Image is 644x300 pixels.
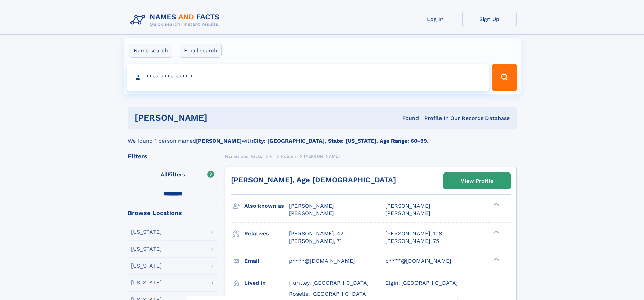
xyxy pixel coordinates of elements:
[304,154,340,159] span: [PERSON_NAME]
[161,171,168,178] span: All
[462,11,517,27] a: Sign Up
[385,230,442,237] a: [PERSON_NAME], 108
[128,210,218,216] div: Browse Locations
[128,11,225,29] img: Logo Names and Facts
[289,203,334,209] span: [PERSON_NAME]
[231,176,396,184] a: [PERSON_NAME], Age [DEMOGRAPHIC_DATA]
[289,280,369,286] span: Huntley, [GEOGRAPHIC_DATA]
[289,291,368,297] span: Roselle, [GEOGRAPHIC_DATA]
[244,255,289,267] h3: Email
[492,257,500,261] div: ❯
[281,154,296,159] span: Holden
[244,200,289,212] h3: Also known as
[385,203,430,209] span: [PERSON_NAME]
[127,64,489,91] input: search input
[444,173,510,189] a: View Profile
[131,263,162,269] div: [US_STATE]
[461,173,493,189] div: View Profile
[270,154,273,159] span: H
[289,230,343,237] a: [PERSON_NAME], 42
[281,152,296,160] a: Holden
[385,210,430,216] span: [PERSON_NAME]
[128,167,218,183] label: Filters
[492,64,517,91] button: Search Button
[131,229,162,235] div: [US_STATE]
[385,280,458,286] span: Elgin, [GEOGRAPHIC_DATA]
[492,202,500,207] div: ❯
[385,237,439,245] a: [PERSON_NAME], 75
[196,138,242,144] b: [PERSON_NAME]
[289,210,334,216] span: [PERSON_NAME]
[180,44,222,58] label: Email search
[135,114,305,122] h1: [PERSON_NAME]
[131,280,162,285] div: [US_STATE]
[128,153,218,159] div: Filters
[289,237,342,245] a: [PERSON_NAME], 71
[408,11,462,27] a: Log In
[129,44,172,58] label: Name search
[225,152,262,160] a: Names and Facts
[128,129,517,145] div: We found 1 person named with .
[305,115,510,122] div: Found 1 Profile In Our Records Database
[253,138,427,144] b: City: [GEOGRAPHIC_DATA], State: [US_STATE], Age Range: 60-99
[244,277,289,289] h3: Lived in
[131,246,162,252] div: [US_STATE]
[244,228,289,239] h3: Relatives
[492,230,500,234] div: ❯
[270,152,273,160] a: H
